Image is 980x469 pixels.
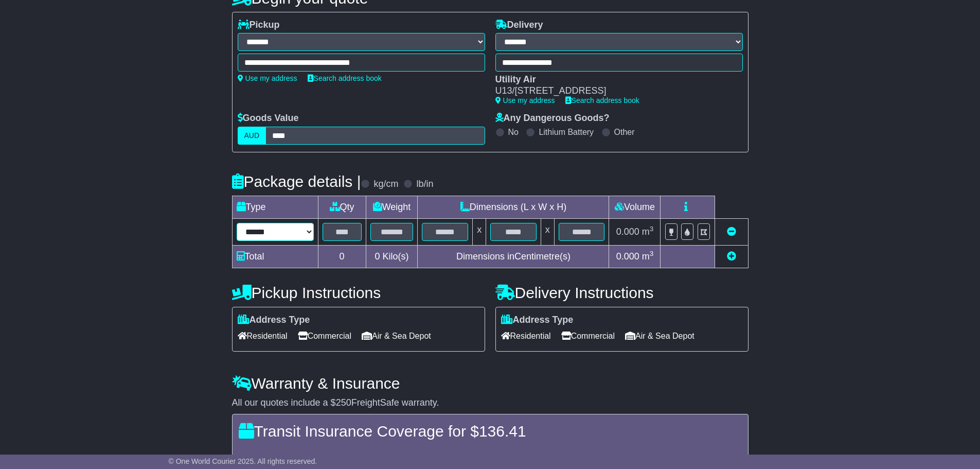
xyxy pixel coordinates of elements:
label: No [508,127,519,137]
span: m [642,227,654,237]
a: Remove this item [727,227,736,237]
h4: Warranty & Insurance [232,375,749,392]
td: Type [232,196,318,218]
td: x [541,218,554,245]
span: Air & Sea Depot [625,328,694,344]
label: Pickup [238,20,280,31]
span: © One World Courier 2025. All rights reserved. [169,457,317,465]
label: Lithium Battery [539,127,594,137]
h4: Package details | [232,173,361,190]
h4: Delivery Instructions [495,284,749,301]
span: Air & Sea Depot [362,328,431,344]
label: kg/cm [373,179,398,190]
label: Goods Value [238,113,299,124]
span: Commercial [298,328,351,344]
label: Address Type [238,315,310,326]
span: 0.000 [616,227,639,237]
sup: 3 [650,225,654,233]
span: Residential [501,328,551,344]
td: 0 [318,245,366,268]
span: 250 [336,397,351,408]
label: Any Dangerous Goods? [495,113,610,124]
a: Use my address [495,96,555,105]
a: Add new item [727,251,736,262]
h4: Pickup Instructions [232,284,485,301]
td: Qty [318,196,366,218]
span: 0 [375,251,380,262]
span: Residential [238,328,288,344]
span: 0.000 [616,251,639,262]
td: Weight [366,196,418,218]
label: Address Type [501,315,574,326]
label: Delivery [495,20,543,31]
a: Use my address [238,74,297,82]
span: m [642,251,654,262]
td: Total [232,245,318,268]
span: Commercial [561,328,615,344]
span: 136.41 [479,423,526,440]
h4: Transit Insurance Coverage for $ [239,423,742,440]
a: Search address book [565,96,639,105]
label: AUD [238,127,266,145]
td: Kilo(s) [366,245,418,268]
sup: 3 [650,250,654,257]
td: Dimensions (L x W x H) [418,196,609,218]
div: Utility Air [495,74,733,85]
div: All our quotes include a $ FreightSafe warranty. [232,397,749,409]
td: Volume [609,196,661,218]
a: Search address book [308,74,382,82]
label: lb/in [416,179,433,190]
label: Other [614,127,635,137]
td: Dimensions in Centimetre(s) [418,245,609,268]
div: U13/[STREET_ADDRESS] [495,85,733,97]
td: x [473,218,486,245]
